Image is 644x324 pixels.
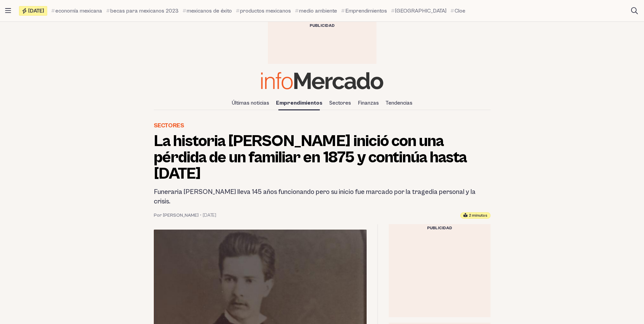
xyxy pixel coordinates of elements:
a: economía mexicana [51,7,102,15]
a: Emprendimientos [341,7,387,15]
span: medio ambiente [299,7,337,15]
a: Últimas noticias [229,97,272,109]
span: Emprendimientos [345,7,387,15]
span: [DATE] [28,8,44,14]
span: mexicanos de éxito [187,7,232,15]
a: becas para mexicanos 2023 [106,7,179,15]
h2: Funeraria [PERSON_NAME] lleva 145 años funcionando pero su inicio fue marcado por la tragedia per... [154,187,491,206]
span: Cloe [455,7,465,15]
a: Cloe [450,7,465,15]
a: Sectores [154,121,184,130]
span: • [200,212,201,219]
a: Por [PERSON_NAME] [154,212,199,219]
span: productos mexicanos [240,7,291,15]
div: Publicidad [268,22,376,30]
h1: La historia [PERSON_NAME] inició con una pérdida de un familiar en 1875 y continúa hasta [DATE] [154,133,491,182]
img: Infomercado México logo [261,72,383,89]
a: medio ambiente [295,7,337,15]
a: Tendencias [383,97,415,109]
span: economía mexicana [55,7,102,15]
a: productos mexicanos [236,7,291,15]
a: Sectores [327,97,354,109]
a: mexicanos de éxito [183,7,232,15]
span: becas para mexicanos 2023 [110,7,179,15]
div: Publicidad [389,224,491,232]
a: [GEOGRAPHIC_DATA] [391,7,446,15]
a: Emprendimientos [273,97,325,109]
span: [GEOGRAPHIC_DATA] [395,7,446,15]
a: Finanzas [355,97,382,109]
div: Tiempo estimado de lectura: 2 minutos [460,212,491,219]
time: 25 diciembre, 2022 17:00 [203,212,216,219]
